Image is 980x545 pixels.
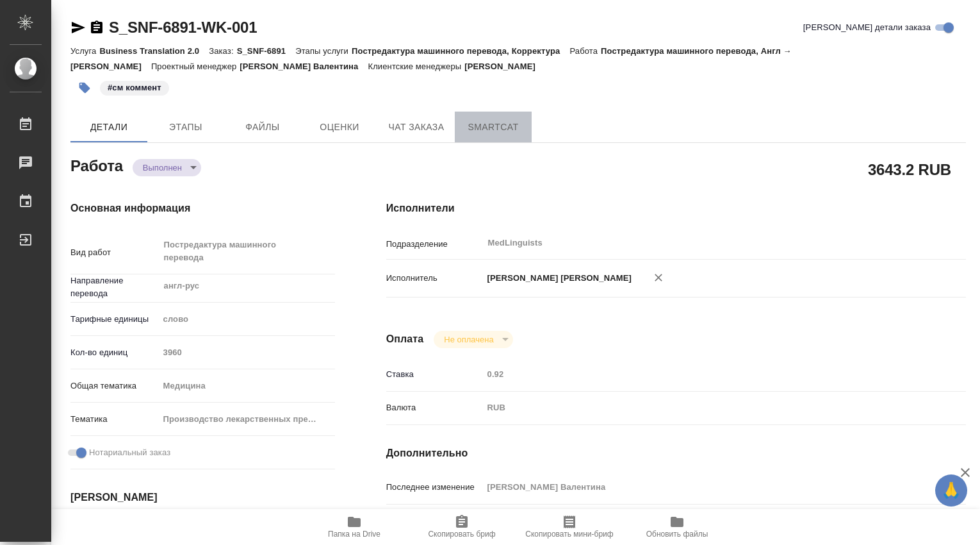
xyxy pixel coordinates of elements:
[483,397,918,419] div: RUB
[70,201,335,216] h4: Основная информация
[300,509,408,545] button: Папка на Drive
[159,343,335,362] input: Пустое поле
[386,119,447,135] span: Чат заказа
[209,46,236,56] p: Заказ:
[368,62,464,71] p: Клиентские менеджеры
[240,62,368,71] p: [PERSON_NAME] Валентина
[78,119,140,135] span: Детали
[133,159,201,176] div: Выполнен
[525,530,613,539] span: Скопировать мини-бриф
[89,20,104,35] button: Скопировать ссылку
[159,408,335,430] div: Производство лекарственных препаратов
[434,331,512,348] div: Выполнен
[386,331,424,347] h4: Оплата
[70,413,159,426] p: Тематика
[328,530,380,539] span: Папка на Drive
[70,380,159,392] p: Общая тематика
[483,365,918,383] input: Пустое поле
[70,274,159,300] p: Направление перевода
[99,46,209,56] p: Business Translation 2.0
[70,74,99,102] button: Добавить тэг
[386,201,966,216] h4: Исполнители
[386,238,483,251] p: Подразделение
[139,162,186,173] button: Выполнен
[159,308,335,330] div: слово
[237,46,296,56] p: S_SNF-6891
[151,62,240,71] p: Проектный менеджер
[386,368,483,381] p: Ставка
[935,474,967,507] button: 🙏
[386,401,483,414] p: Валюта
[70,246,159,259] p: Вид работ
[295,46,352,56] p: Этапы услуги
[623,509,731,545] button: Обновить файлы
[644,264,673,292] button: Удалить исполнителя
[70,20,86,35] button: Скопировать ссылку для ЯМессенджера
[89,446,170,459] span: Нотариальный заказ
[155,119,216,135] span: Этапы
[516,509,623,545] button: Скопировать мини-бриф
[464,62,545,71] p: [PERSON_NAME]
[70,153,123,176] h2: Работа
[70,346,159,359] p: Кол-во единиц
[386,446,966,461] h4: Дополнительно
[70,313,159,326] p: Тарифные единицы
[483,478,918,496] input: Пустое поле
[408,509,516,545] button: Скопировать бриф
[99,81,170,92] span: см коммент
[428,530,495,539] span: Скопировать бриф
[70,490,335,505] h4: [PERSON_NAME]
[70,46,99,56] p: Услуга
[569,46,601,56] p: Работа
[462,119,524,135] span: SmartCat
[309,119,370,135] span: Оценки
[386,272,483,285] p: Исполнитель
[440,334,497,345] button: Не оплачена
[868,158,951,180] h2: 3643.2 RUB
[386,481,483,494] p: Последнее изменение
[232,119,293,135] span: Файлы
[352,46,569,56] p: Постредактура машинного перевода, Корректура
[483,272,632,285] p: [PERSON_NAME] [PERSON_NAME]
[159,375,335,397] div: Медицина
[646,530,708,539] span: Обновить файлы
[108,81,161,94] p: #см коммент
[940,477,962,504] span: 🙏
[109,19,257,36] a: S_SNF-6891-WK-001
[803,21,931,34] span: [PERSON_NAME] детали заказа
